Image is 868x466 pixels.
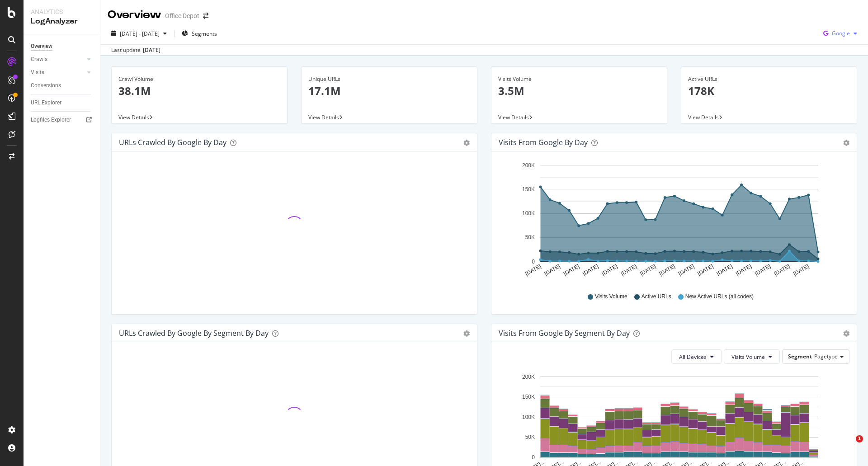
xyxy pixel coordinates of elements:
[31,98,94,108] a: URL Explorer
[620,263,638,277] text: [DATE]
[792,263,810,277] text: [DATE]
[118,75,280,83] div: Crawl Volume
[31,68,44,77] div: Visits
[498,113,529,121] span: View Details
[118,113,149,121] span: View Details
[788,353,812,360] span: Segment
[688,83,850,99] p: 178K
[820,26,861,41] button: Google
[773,263,791,277] text: [DATE]
[31,55,47,64] div: Crawls
[843,140,849,146] div: gear
[119,138,226,147] div: URLs Crawled by Google by day
[498,75,660,83] div: Visits Volume
[31,98,61,108] div: URL Explorer
[754,263,772,277] text: [DATE]
[499,159,846,284] svg: A chart.
[696,263,714,277] text: [DATE]
[31,16,93,27] div: LogAnalyzer
[532,454,535,461] text: 0
[562,263,580,277] text: [DATE]
[308,75,470,83] div: Unique URLs
[108,26,170,41] button: [DATE] - [DATE]
[685,293,754,301] span: New Active URLs (all codes)
[581,263,599,277] text: [DATE]
[595,293,627,301] span: Visits Volume
[688,113,719,121] span: View Details
[143,46,160,54] div: [DATE]
[731,353,765,361] span: Visits Volume
[679,353,707,361] span: All Devices
[31,55,85,64] a: Crawls
[843,330,849,337] div: gear
[31,81,94,90] a: Conversions
[525,434,535,440] text: 50K
[522,374,535,380] text: 200K
[601,263,619,277] text: [DATE]
[31,68,85,77] a: Visits
[308,83,470,99] p: 17.1M
[688,75,850,83] div: Active URLs
[31,7,93,16] div: Analytics
[658,263,676,277] text: [DATE]
[532,259,535,265] text: 0
[522,414,535,420] text: 100K
[639,263,657,277] text: [DATE]
[716,263,734,277] text: [DATE]
[165,11,199,20] div: Office Depot
[543,263,561,277] text: [DATE]
[522,162,535,169] text: 200K
[499,329,630,338] div: Visits from Google By Segment By Day
[525,235,535,241] text: 50K
[178,26,221,41] button: Segments
[498,83,660,99] p: 3.5M
[499,138,588,147] div: Visits from Google by day
[832,29,850,37] span: Google
[522,394,535,400] text: 150K
[308,113,339,121] span: View Details
[463,140,470,146] div: gear
[677,263,695,277] text: [DATE]
[31,81,61,90] div: Conversions
[837,435,859,457] iframe: Intercom live chat
[31,42,52,51] div: Overview
[31,115,94,125] a: Logfiles Explorer
[522,186,535,193] text: 150K
[108,7,161,23] div: Overview
[192,30,217,38] span: Segments
[724,349,780,364] button: Visits Volume
[671,349,722,364] button: All Devices
[111,46,160,54] div: Last update
[31,115,71,125] div: Logfiles Explorer
[735,263,753,277] text: [DATE]
[524,263,542,277] text: [DATE]
[119,329,269,338] div: URLs Crawled by Google By Segment By Day
[203,13,208,19] div: arrow-right-arrow-left
[814,353,838,360] span: Pagetype
[642,293,671,301] span: Active URLs
[118,83,280,99] p: 38.1M
[31,42,94,51] a: Overview
[463,330,470,337] div: gear
[120,30,160,38] span: [DATE] - [DATE]
[856,435,863,442] span: 1
[522,210,535,217] text: 100K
